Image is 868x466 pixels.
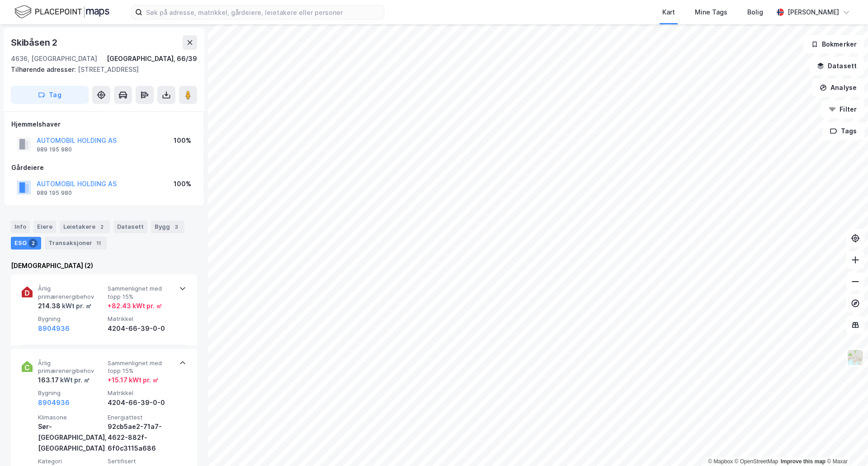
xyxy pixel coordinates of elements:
[747,7,763,18] div: Bolig
[97,222,106,231] div: 2
[108,323,174,334] div: 4204-66-39-0-0
[38,421,104,454] div: Sør-[GEOGRAPHIC_DATA], [GEOGRAPHIC_DATA]
[37,146,72,153] div: 989 195 980
[14,4,109,20] img: logo.f888ab2527a4732fd821a326f86c7f29.svg
[142,5,384,19] input: Søk på adresse, matrikkel, gårdeiere, leietakere eller personer
[803,35,864,53] button: Bokmerker
[38,323,70,334] button: 8904936
[38,397,70,408] button: 8904936
[809,57,864,75] button: Datasett
[847,349,864,366] img: Z
[108,285,174,301] span: Sammenlignet med topp 15%
[38,301,92,311] div: 214.38
[11,66,78,73] span: Tilhørende adresser:
[821,100,864,118] button: Filter
[108,421,174,454] div: 92cb5ae2-71a7-4622-882f-6f0c3115a686
[38,389,104,397] span: Bygning
[822,122,864,140] button: Tags
[788,7,839,18] div: [PERSON_NAME]
[11,35,59,50] div: Skibåsen 2
[11,221,30,233] div: Info
[108,375,159,386] div: + 15.17 kWt pr. ㎡
[60,221,110,233] div: Leietakere
[94,239,103,248] div: 11
[108,389,174,397] span: Matrikkel
[11,260,197,271] div: [DEMOGRAPHIC_DATA] (2)
[37,189,72,197] div: 989 195 980
[823,423,868,466] iframe: Chat Widget
[695,7,727,18] div: Mine Tags
[108,301,162,311] div: + 82.43 kWt pr. ㎡
[735,458,778,465] a: OpenStreetMap
[61,301,92,311] div: kWt pr. ㎡
[708,458,733,465] a: Mapbox
[38,375,90,386] div: 163.17
[11,119,197,130] div: Hjemmelshaver
[151,221,184,233] div: Bygg
[38,315,104,323] span: Bygning
[59,375,90,386] div: kWt pr. ㎡
[28,239,38,248] div: 2
[107,53,197,64] div: [GEOGRAPHIC_DATA], 66/39
[11,86,89,104] button: Tag
[172,222,181,231] div: 3
[108,359,174,375] span: Sammenlignet med topp 15%
[11,237,41,249] div: ESG
[174,135,191,146] div: 100%
[11,162,197,173] div: Gårdeiere
[823,423,868,466] div: Kontrollprogram for chat
[113,221,147,233] div: Datasett
[812,79,864,97] button: Analyse
[33,221,56,233] div: Eiere
[174,179,191,189] div: 100%
[108,414,174,421] span: Energiattest
[108,457,174,465] span: Sertifisert
[38,359,104,375] span: Årlig primærenergibehov
[108,397,174,408] div: 4204-66-39-0-0
[38,414,104,421] span: Klimasone
[11,53,97,64] div: 4636, [GEOGRAPHIC_DATA]
[38,457,104,465] span: Kategori
[11,64,190,75] div: [STREET_ADDRESS]
[108,315,174,323] span: Matrikkel
[45,237,107,249] div: Transaksjoner
[38,285,104,301] span: Årlig primærenergibehov
[662,7,675,18] div: Kart
[781,458,826,465] a: Improve this map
